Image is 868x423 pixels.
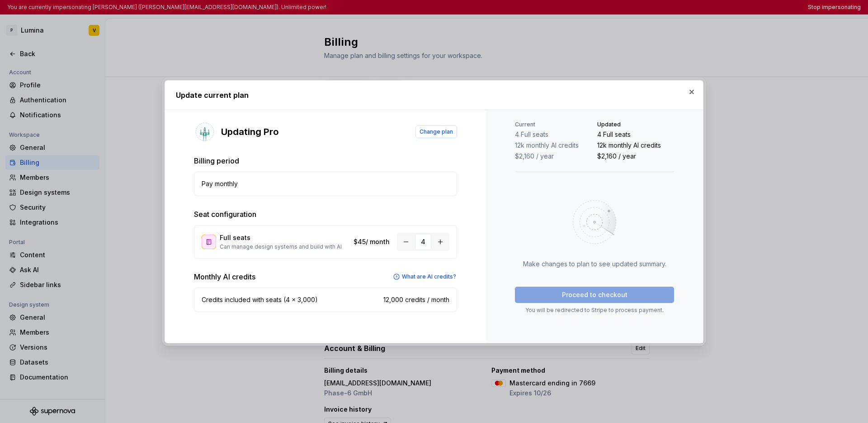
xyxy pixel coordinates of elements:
button: Pay monthly [194,172,457,196]
p: Updating Pro [221,125,279,138]
p: Full seats [220,233,350,242]
p: 12k monthly AI credits [597,141,674,150]
p: 12,000 credits / month [383,295,449,304]
p: $45 / month [354,237,390,246]
p: Make changes to plan to see updated summary. [523,260,666,269]
p: You will be redirected to Stripe to process payment. [515,307,674,314]
p: Seat configuration [194,209,457,220]
p: 12k monthly AI credits [515,141,592,150]
p: 4 Full seats [597,130,674,139]
p: $2,160 / year [597,152,674,161]
h2: Update current plan [176,90,692,101]
p: What are AI credits? [402,273,456,280]
button: Change plan [415,125,457,138]
p: Billing period [194,155,457,166]
p: $2,160 / year [515,152,592,161]
p: 4 Full seats [515,130,592,139]
span: Change plan [420,128,453,135]
p: Credits included with seats (4 x 3,000) [202,295,318,304]
p: Current [515,121,592,128]
p: Updated [597,121,674,128]
p: Pay monthly [202,179,238,188]
div: 4 [415,234,431,250]
p: Can manage design systems and build with AI [220,243,350,250]
p: Monthly AI credits [194,271,255,282]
